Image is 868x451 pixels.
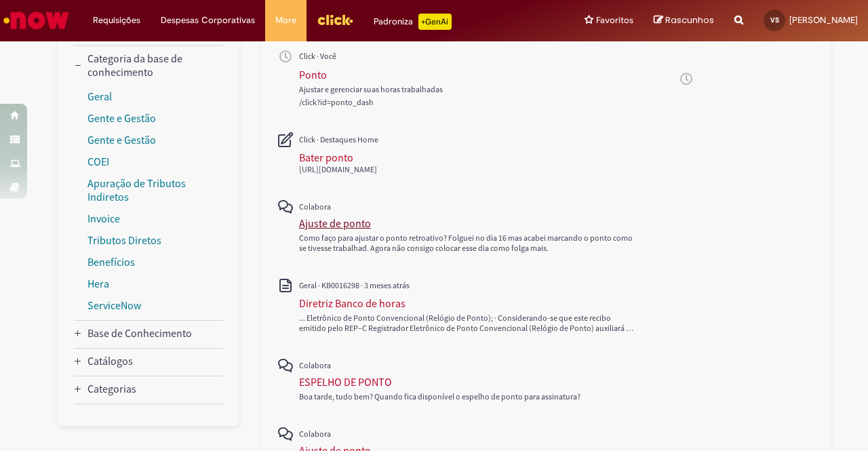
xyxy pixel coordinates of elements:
[275,14,296,27] span: More
[93,14,140,27] span: Requisições
[596,14,633,27] span: Favoritos
[161,14,255,27] span: Despesas Corporativas
[374,14,452,30] div: Padroniza
[789,14,858,26] span: [PERSON_NAME]
[418,14,452,30] p: +GenAi
[1,7,71,34] img: ServiceNow
[770,16,779,24] span: VS
[317,9,353,30] img: click_logo_yellow_360x200.png
[654,14,714,27] a: Rascunhos
[665,14,714,26] span: Rascunhos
